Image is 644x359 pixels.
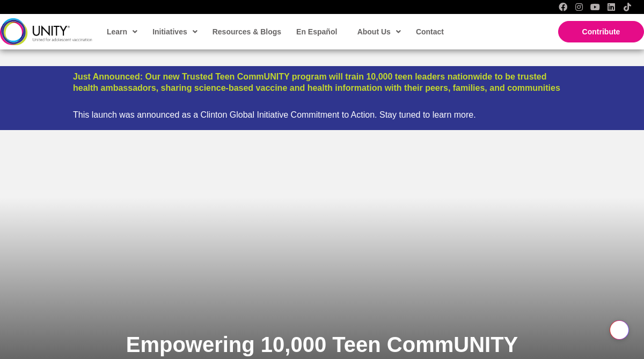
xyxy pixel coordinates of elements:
span: Contact [416,27,444,36]
a: About Us [352,19,405,44]
span: Initiatives [152,24,197,40]
a: En Español [291,19,341,44]
span: En Español [296,27,337,36]
a: Instagram [575,3,583,11]
span: Resources & Blogs [213,27,281,36]
a: Resources & Blogs [207,19,286,44]
a: Facebook [559,3,567,11]
a: Contact [411,19,448,44]
span: Contribute [582,27,620,36]
a: TikTok [623,3,632,11]
a: LinkedIn [607,3,616,11]
span: About Us [357,24,401,40]
div: This launch was announced as a Clinton Global Initiative Commitment to Action. Stay tuned to lear... [73,110,571,120]
span: Learn [107,24,137,40]
a: Contribute [558,21,644,42]
a: YouTube [591,3,599,11]
a: Just Announced: Our new Trusted Teen CommUNITY program will train 10,000 teen leaders nationwide ... [73,72,560,92]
